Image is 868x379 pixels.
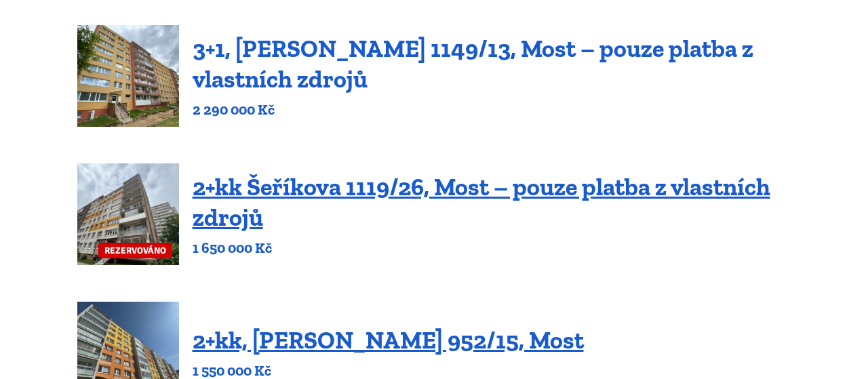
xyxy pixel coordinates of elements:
[77,163,179,265] a: REZERVOVÁNO
[193,239,791,258] p: 1 650 000 Kč
[193,34,753,94] a: 3+1, [PERSON_NAME] 1149/13, Most – pouze platba z vlastních zdrojů
[98,243,172,258] span: REZERVOVÁNO
[193,172,770,232] a: 2+kk Šeříkova 1119/26, Most – pouze platba z vlastních zdrojů
[193,100,791,119] p: 2 290 000 Kč
[193,325,584,355] a: 2+kk, [PERSON_NAME] 952/15, Most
